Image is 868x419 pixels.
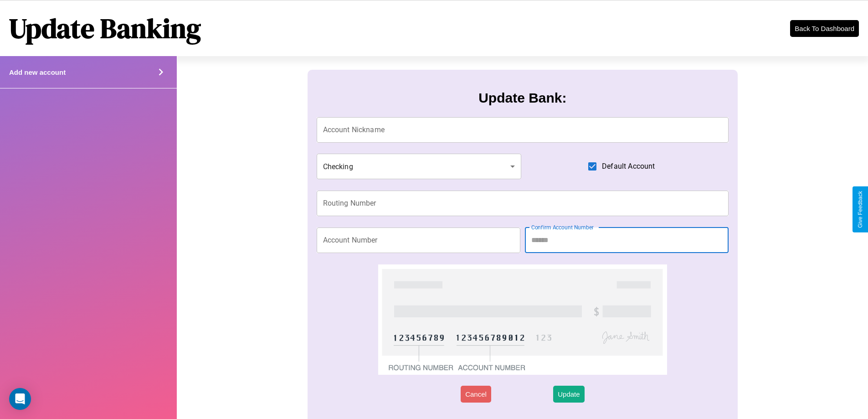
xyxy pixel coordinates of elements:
[461,386,491,403] button: Cancel
[602,161,655,172] span: Default Account
[857,191,863,228] div: Give Feedback
[378,264,667,375] img: check
[790,20,859,37] button: Back To Dashboard
[531,223,594,231] label: Confirm Account Number
[9,388,31,410] div: Open Intercom Messenger
[9,10,201,47] h1: Update Banking
[478,90,566,106] h3: Update Bank:
[317,154,522,179] div: Checking
[553,386,584,403] button: Update
[9,68,66,76] h4: Add new account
